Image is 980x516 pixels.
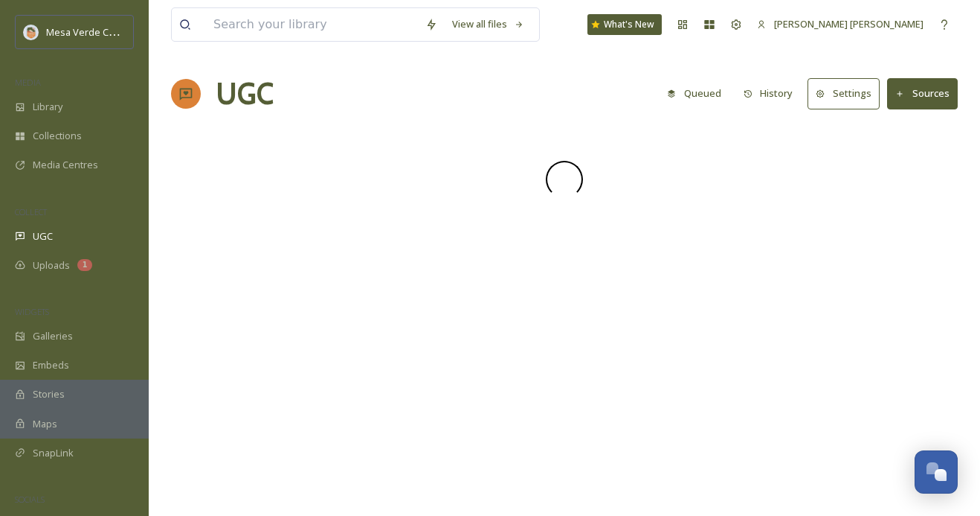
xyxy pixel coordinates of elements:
button: Settings [807,78,880,109]
span: Mesa Verde Country [46,25,138,39]
img: MVC%20SnapSea%20logo%20%281%29.png [24,25,39,39]
span: COLLECT [15,206,47,217]
button: Open Chat [915,450,958,494]
div: 1 [77,259,92,271]
a: What's New [587,14,662,35]
span: Galleries [33,329,73,343]
span: Uploads [33,258,70,273]
span: Media Centres [33,158,98,172]
span: SnapLink [33,446,74,460]
span: Embeds [33,358,69,372]
a: Settings [807,78,887,109]
span: Maps [33,417,57,431]
a: UGC [216,71,274,116]
span: Library [33,100,62,114]
span: WIDGETS [15,306,49,317]
a: [PERSON_NAME] [PERSON_NAME] [749,10,931,39]
a: History [736,79,808,108]
span: Stories [33,387,65,401]
button: Queued [660,79,729,108]
span: MEDIA [15,77,41,88]
a: View all files [445,10,532,39]
button: History [736,79,801,108]
button: Sources [887,78,958,109]
span: SOCIALS [15,494,45,505]
span: [PERSON_NAME] [PERSON_NAME] [774,17,923,31]
input: Search your library [206,8,418,41]
span: Collections [33,129,82,143]
a: Queued [660,79,736,108]
span: UGC [33,229,53,243]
